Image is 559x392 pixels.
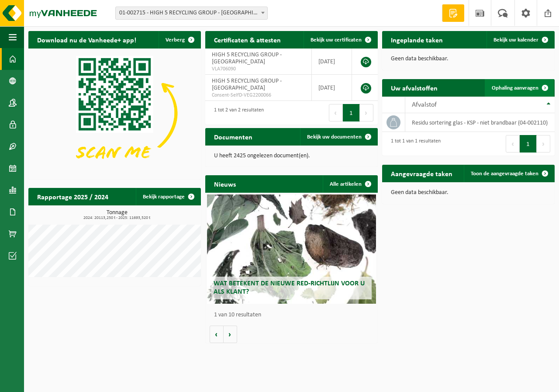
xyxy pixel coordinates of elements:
p: 1 van 10 resultaten [214,312,373,318]
button: Next [360,104,373,121]
span: VLA706090 [212,66,305,73]
button: 1 [520,135,537,153]
div: 1 tot 2 van 2 resultaten [210,103,264,122]
button: Previous [506,135,520,153]
a: Bekijk rapportage [136,188,200,205]
span: Wat betekent de nieuwe RED-richtlijn voor u als klant? [214,280,365,295]
span: HIGH 5 RECYCLING GROUP - [GEOGRAPHIC_DATA] [212,52,282,65]
a: Alle artikelen [323,175,377,193]
h2: Nieuws [205,175,245,192]
h2: Ingeplande taken [382,31,452,48]
h2: Aangevraagde taken [382,165,461,182]
td: [DATE] [312,75,352,101]
a: Wat betekent de nieuwe RED-richtlijn voor u als klant? [207,194,376,304]
span: 2024: 20113,250 t - 2025: 11693,520 t [33,216,201,220]
a: Toon de aangevraagde taken [464,165,554,182]
td: residu sortering glas - KSP - niet brandbaar (04-002110) [405,113,555,132]
h3: Tonnage [33,210,201,220]
span: Bekijk uw certificaten [311,37,362,43]
a: Bekijk uw documenten [300,128,377,146]
span: Bekijk uw kalender [493,37,538,43]
img: Download de VHEPlus App [28,49,201,178]
span: Afvalstof [412,101,437,108]
span: Ophaling aanvragen [492,85,538,91]
span: Toon de aangevraagde taken [471,171,538,177]
h2: Certificaten & attesten [205,31,290,48]
span: HIGH 5 RECYCLING GROUP - [GEOGRAPHIC_DATA] [212,78,282,91]
span: Verberg [166,37,185,43]
a: Bekijk uw certificaten [304,31,377,49]
p: Geen data beschikbaar. [391,56,546,62]
a: Bekijk uw kalender [487,31,554,49]
button: Volgende [224,326,237,343]
button: Next [537,135,550,153]
td: [DATE] [312,49,352,75]
div: 1 tot 1 van 1 resultaten [386,134,441,153]
button: Previous [329,104,343,121]
h2: Download nu de Vanheede+ app! [28,31,145,48]
button: 1 [343,104,360,121]
span: 01-002715 - HIGH 5 RECYCLING GROUP - ANTWERPEN [116,7,267,19]
button: Verberg [159,31,200,49]
h2: Rapportage 2025 / 2024 [28,188,117,205]
p: U heeft 2425 ongelezen document(en). [214,153,369,159]
h2: Documenten [205,128,261,145]
span: Bekijk uw documenten [307,134,362,140]
button: Vorige [210,326,224,343]
a: Ophaling aanvragen [485,79,554,97]
span: 01-002715 - HIGH 5 RECYCLING GROUP - ANTWERPEN [115,7,268,20]
h2: Uw afvalstoffen [382,79,446,96]
span: Consent-SelfD-VEG2200066 [212,92,305,99]
p: Geen data beschikbaar. [391,190,546,196]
